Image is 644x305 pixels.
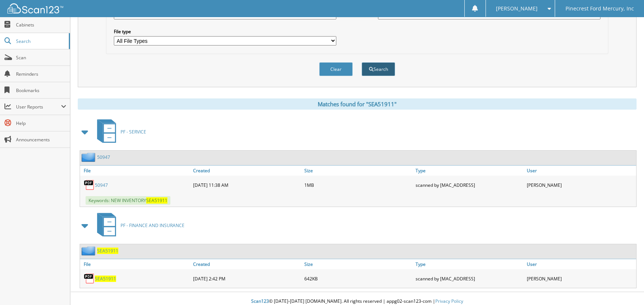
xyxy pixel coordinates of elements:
[319,62,353,76] button: Clear
[7,3,63,13] img: scan123-logo-white.svg
[435,298,463,304] a: Privacy Policy
[496,6,538,11] span: [PERSON_NAME]
[525,166,636,176] a: User
[16,22,66,28] span: Cabinets
[191,166,302,176] a: Created
[302,271,414,286] div: 642KB
[93,211,185,240] a: PF - FINANCE AND INSURANCE
[121,222,185,229] span: PF - FINANCE AND INSURANCE
[146,197,167,204] span: SEA51911
[114,28,336,35] label: File type
[95,276,116,282] a: SEA51911
[81,246,97,255] img: folder2.png
[16,104,61,110] span: User Reports
[80,166,191,176] a: File
[565,6,634,11] span: Pinecrest Ford Mercury, Inc
[414,271,525,286] div: scanned by [MAC_ADDRESS]
[191,177,302,192] div: [DATE] 11:38 AM
[16,120,66,126] span: Help
[414,259,525,269] a: Type
[84,179,95,191] img: PDF.png
[414,177,525,192] div: scanned by [MAC_ADDRESS]
[302,177,414,192] div: 1MB
[84,273,95,284] img: PDF.png
[302,259,414,269] a: Size
[121,129,146,135] span: PF - SERVICE
[191,259,302,269] a: Created
[81,152,97,162] img: folder2.png
[97,154,110,160] a: 50947
[80,259,191,269] a: File
[525,177,636,192] div: [PERSON_NAME]
[525,259,636,269] a: User
[86,196,170,205] span: Keywords: NEW INVENTORY
[414,166,525,176] a: Type
[16,54,66,61] span: Scan
[97,248,118,254] a: SEA51911
[93,117,146,147] a: PF - SERVICE
[16,38,65,44] span: Search
[16,71,66,77] span: Reminders
[525,271,636,286] div: [PERSON_NAME]
[78,98,637,110] div: Matches found for "SEA51911"
[302,166,414,176] a: Size
[16,87,66,94] span: Bookmarks
[95,182,108,188] a: 50947
[16,136,66,143] span: Announcements
[362,62,395,76] button: Search
[251,298,269,304] span: Scan123
[191,271,302,286] div: [DATE] 2:42 PM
